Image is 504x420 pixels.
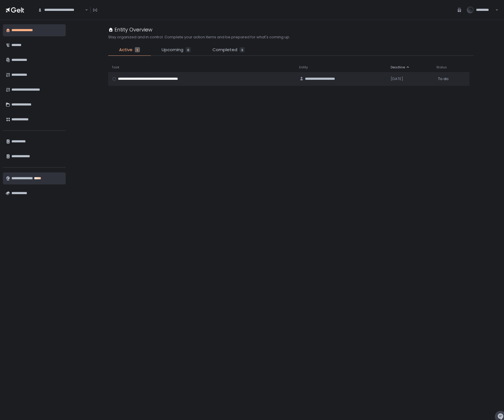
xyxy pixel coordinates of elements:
span: Completed [212,47,237,53]
div: Search for option [34,4,88,16]
h2: Stay organized and in control. Complete your action items and be prepared for what's coming up. [108,35,290,40]
div: Entity Overview [108,26,152,33]
span: Entity [299,65,308,69]
div: 1 [135,47,140,52]
span: [DATE] [391,76,403,81]
span: To do [438,76,449,81]
div: 0 [186,47,191,52]
span: Status [436,65,447,69]
div: 3 [240,47,245,52]
span: Active [119,47,132,53]
span: Deadline [391,65,405,69]
span: Task [112,65,119,69]
span: Upcoming [162,47,183,53]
